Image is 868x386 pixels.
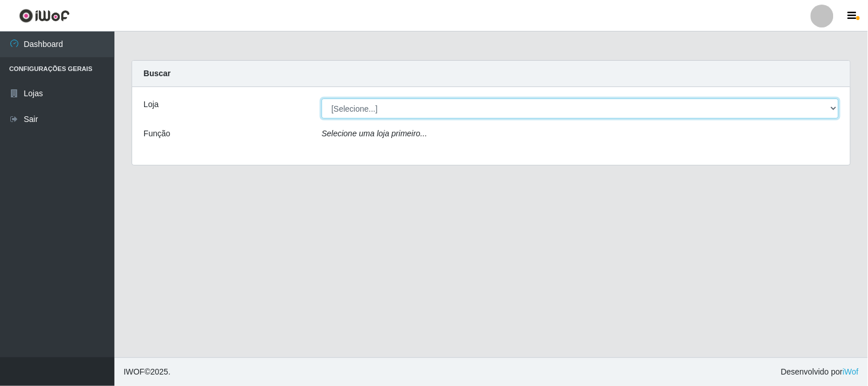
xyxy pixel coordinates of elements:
[144,69,171,78] strong: Buscar
[144,128,171,140] label: Função
[781,366,859,378] span: Desenvolvido por
[19,9,70,23] img: CoreUI Logo
[322,129,427,138] i: Selecione uma loja primeiro...
[144,99,158,111] label: Loja
[843,367,859,376] a: iWof
[124,367,145,376] span: IWOF
[124,366,171,378] span: © 2025 .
